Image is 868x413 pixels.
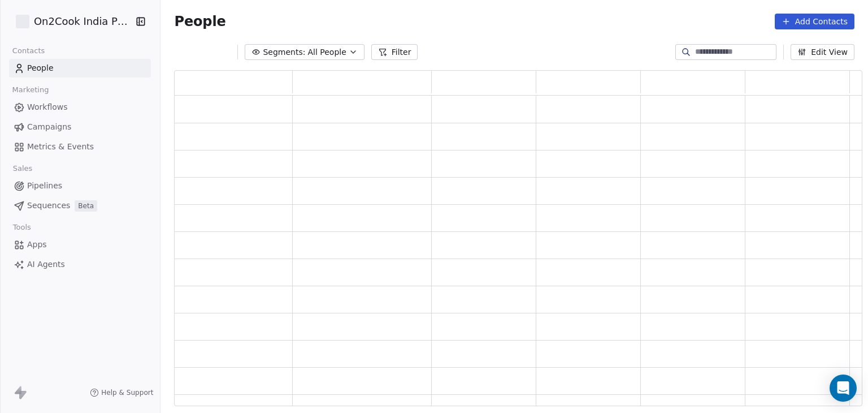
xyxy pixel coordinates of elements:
span: Metrics & Events [27,141,94,153]
button: Edit View [791,44,854,60]
div: Open Intercom Messenger [830,375,857,402]
span: All People [307,46,346,58]
a: Help & Support [90,388,153,397]
a: People [9,59,151,78]
button: Add Contacts [775,14,854,29]
span: On2Cook India Pvt. Ltd. [34,14,132,29]
span: Pipelines [27,180,62,192]
button: On2Cook India Pvt. Ltd. [14,12,127,31]
span: Sales [8,160,37,177]
a: AI Agents [9,255,151,274]
a: Metrics & Events [9,137,151,156]
a: SequencesBeta [9,196,151,215]
span: Segments: [263,46,305,58]
a: Workflows [9,98,151,117]
a: Pipelines [9,177,151,195]
span: People [27,62,54,74]
span: Workflows [27,101,68,113]
span: Beta [75,200,97,212]
span: Tools [8,219,36,236]
span: People [174,13,225,30]
span: AI Agents [27,259,65,270]
a: Apps [9,235,151,254]
span: Campaigns [27,121,71,133]
span: Contacts [7,42,50,59]
span: Apps [27,239,47,251]
button: Filter [371,44,418,60]
span: Marketing [7,81,54,98]
span: Sequences [27,200,70,212]
a: Campaigns [9,118,151,136]
span: Help & Support [101,388,153,397]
